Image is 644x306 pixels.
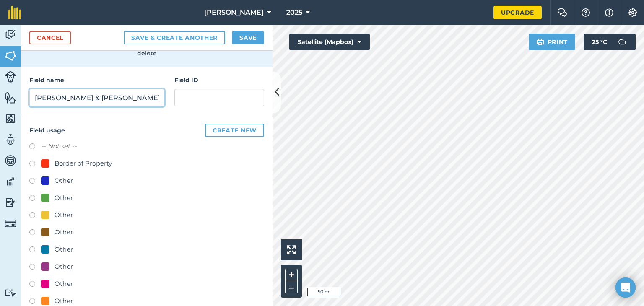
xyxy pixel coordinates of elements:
button: Save & Create Another [124,31,225,44]
button: – [285,281,298,293]
img: svg+xml;base64,PD94bWwgdmVyc2lvbj0iMS4wIiBlbmNvZGluZz0idXRmLTgiPz4KPCEtLSBHZW5lcmF0b3I6IEFkb2JlIE... [5,154,16,167]
img: svg+xml;base64,PHN2ZyB4bWxucz0iaHR0cDovL3d3dy53My5vcmcvMjAwMC9zdmciIHdpZHRoPSIxOSIgaGVpZ2h0PSIyNC... [536,37,544,47]
img: svg+xml;base64,PHN2ZyB4bWxucz0iaHR0cDovL3d3dy53My5vcmcvMjAwMC9zdmciIHdpZHRoPSI1NiIgaGVpZ2h0PSI2MC... [5,112,16,125]
h4: Field name [29,75,164,85]
img: Four arrows, one pointing top left, one top right, one bottom right and the last bottom left [287,245,296,254]
img: svg+xml;base64,PHN2ZyB4bWxucz0iaHR0cDovL3d3dy53My5vcmcvMjAwMC9zdmciIHdpZHRoPSIxNyIgaGVpZ2h0PSIxNy... [605,8,613,18]
img: svg+xml;base64,PD94bWwgdmVyc2lvbj0iMS4wIiBlbmNvZGluZz0idXRmLTgiPz4KPCEtLSBHZW5lcmF0b3I6IEFkb2JlIE... [5,175,16,188]
img: svg+xml;base64,PD94bWwgdmVyc2lvbj0iMS4wIiBlbmNvZGluZz0idXRmLTgiPz4KPCEtLSBHZW5lcmF0b3I6IEFkb2JlIE... [5,71,16,83]
div: Other [55,193,73,203]
span: [PERSON_NAME] [204,8,264,18]
button: Print [529,34,576,50]
div: Open Intercom Messenger [615,277,636,298]
div: Other [55,210,73,220]
img: Two speech bubbles overlapping with the left bubble in the forefront [557,8,567,17]
div: Other [55,244,73,254]
span: 25 ° C [592,34,607,50]
img: svg+xml;base64,PHN2ZyB4bWxucz0iaHR0cDovL3d3dy53My5vcmcvMjAwMC9zdmciIHdpZHRoPSI1NiIgaGVpZ2h0PSI2MC... [5,91,16,104]
a: Cancel [29,31,71,44]
img: svg+xml;base64,PHN2ZyB4bWxucz0iaHR0cDovL3d3dy53My5vcmcvMjAwMC9zdmciIHdpZHRoPSI1NiIgaGVpZ2h0PSI2MC... [5,49,16,62]
div: Other [55,262,73,272]
a: Upgrade [493,6,542,19]
div: Other [55,296,73,306]
button: + [285,269,298,281]
h4: Field usage [29,124,264,137]
label: -- Not set -- [41,141,77,151]
div: Other [55,279,73,289]
div: Other [55,227,73,237]
button: Create new [205,124,264,137]
img: svg+xml;base64,PD94bWwgdmVyc2lvbj0iMS4wIiBlbmNvZGluZz0idXRmLTgiPz4KPCEtLSBHZW5lcmF0b3I6IEFkb2JlIE... [5,289,16,297]
button: 25 °C [584,34,636,50]
img: svg+xml;base64,PD94bWwgdmVyc2lvbj0iMS4wIiBlbmNvZGluZz0idXRmLTgiPz4KPCEtLSBHZW5lcmF0b3I6IEFkb2JlIE... [5,196,16,209]
div: Border of Property [55,158,112,169]
h4: Field ID [174,75,264,85]
img: A cog icon [628,8,638,17]
span: 2025 [286,8,302,18]
img: svg+xml;base64,PD94bWwgdmVyc2lvbj0iMS4wIiBlbmNvZGluZz0idXRmLTgiPz4KPCEtLSBHZW5lcmF0b3I6IEFkb2JlIE... [614,34,631,50]
button: Satellite (Mapbox) [289,34,370,50]
img: svg+xml;base64,PD94bWwgdmVyc2lvbj0iMS4wIiBlbmNvZGluZz0idXRmLTgiPz4KPCEtLSBHZW5lcmF0b3I6IEFkb2JlIE... [5,218,16,229]
img: svg+xml;base64,PD94bWwgdmVyc2lvbj0iMS4wIiBlbmNvZGluZz0idXRmLTgiPz4KPCEtLSBHZW5lcmF0b3I6IEFkb2JlIE... [5,29,16,41]
div: Other [55,176,73,186]
img: A question mark icon [581,8,591,17]
img: svg+xml;base64,PD94bWwgdmVyc2lvbj0iMS4wIiBlbmNvZGluZz0idXRmLTgiPz4KPCEtLSBHZW5lcmF0b3I6IEFkb2JlIE... [5,133,16,146]
button: Save [232,31,264,44]
img: fieldmargin Logo [8,6,21,19]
